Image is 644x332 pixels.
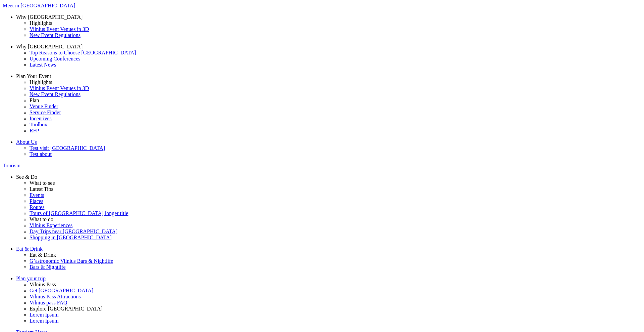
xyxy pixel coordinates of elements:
span: New Event Regulations [30,91,80,97]
a: New Event Regulations [30,91,641,97]
span: Lorem Ipsum [30,318,59,324]
a: Vilnius Event Venues in 3D [30,26,641,32]
a: Tourism [3,163,641,169]
span: Incentives [30,116,52,121]
span: Shopping in [GEOGRAPHIC_DATA] [30,235,112,240]
a: Service Finder [30,110,641,116]
span: Venue Finder [30,103,58,109]
span: Explore [GEOGRAPHIC_DATA] [30,306,103,312]
a: Places [30,198,641,204]
a: About Us [16,139,641,145]
a: Routes [30,204,641,210]
a: Lorem Ipsum [30,312,641,318]
span: See & Do [16,174,37,180]
a: Top Reasons to Choose [GEOGRAPHIC_DATA] [30,50,641,56]
span: Lorem Ipsum [30,312,59,318]
span: Vilnius Experiences [30,222,72,228]
span: RFP [30,128,39,133]
a: Venue Finder [30,103,641,110]
a: Toolbox [30,122,641,128]
span: Eat & Drink [16,246,43,252]
span: Vilnius Event Venues in 3D [30,26,89,32]
a: Upcoming Conferences [30,56,641,62]
span: Vilnius Event Venues in 3D [30,85,89,91]
span: Get [GEOGRAPHIC_DATA] [30,288,93,293]
a: Get [GEOGRAPHIC_DATA] [30,288,641,294]
a: Vilnius Event Venues in 3D [30,85,641,91]
span: Vilnius pass FAQ [30,300,67,305]
span: Eat & Drink [30,252,56,258]
a: Test about [30,151,641,157]
span: Latest Tips [30,186,53,192]
span: Routes [30,204,44,210]
span: New Event Regulations [30,32,80,38]
a: Vilnius pass FAQ [30,300,641,306]
span: Vilnius Pass [30,282,56,287]
span: Highlights [30,79,52,85]
a: Events [30,192,641,198]
a: Vilnius Pass Attractions [30,294,641,300]
span: Vilnius Pass Attractions [30,294,81,299]
a: Shopping in [GEOGRAPHIC_DATA] [30,235,641,241]
a: Lorem Ipsum [30,318,641,324]
span: What to see [30,180,55,186]
span: About Us [16,139,37,145]
span: Why [GEOGRAPHIC_DATA] [16,14,83,20]
a: Vilnius Experiences [30,222,641,229]
span: Tours of [GEOGRAPHIC_DATA] longer title [30,210,128,216]
a: Day Trips near [GEOGRAPHIC_DATA] [30,229,641,235]
a: Bars & Nightlife [30,264,641,270]
span: G’astronomic Vilnius Bars & Nightlife [30,258,113,264]
span: Service Finder [30,110,61,115]
span: Bars & Nightlife [30,264,66,270]
a: G’astronomic Vilnius Bars & Nightlife [30,258,641,264]
a: Eat & Drink [16,246,641,252]
span: Day Trips near [GEOGRAPHIC_DATA] [30,229,117,234]
span: Events [30,192,44,198]
span: Places [30,198,43,204]
span: Meet in [GEOGRAPHIC_DATA] [3,3,75,8]
a: Test visit [GEOGRAPHIC_DATA] [30,145,641,151]
a: Incentives [30,116,641,122]
a: Plan your trip [16,276,641,282]
span: Highlights [30,20,52,26]
span: Plan [30,97,39,103]
a: Meet in [GEOGRAPHIC_DATA] [3,3,641,9]
a: New Event Regulations [30,32,641,38]
span: What to do [30,216,53,222]
a: Latest News [30,62,641,68]
a: RFP [30,128,641,134]
span: Why [GEOGRAPHIC_DATA] [16,44,83,49]
a: Tours of [GEOGRAPHIC_DATA] longer title [30,210,641,216]
span: Tourism [3,163,20,168]
span: Toolbox [30,122,47,127]
span: Plan your trip [16,276,46,281]
span: Plan Your Event [16,73,51,79]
